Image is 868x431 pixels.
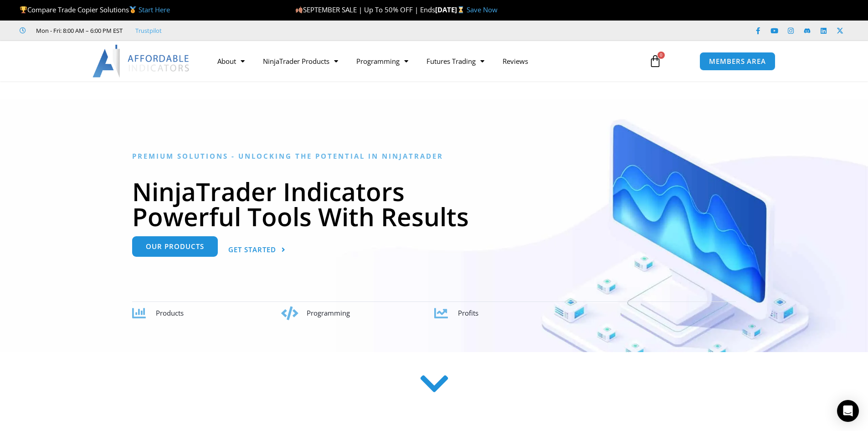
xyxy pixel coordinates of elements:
span: SEPTEMBER SALE | Up To 50% OFF | Ends [295,5,435,14]
span: Products [156,308,184,317]
a: Reviews [493,51,537,72]
h6: Premium Solutions - Unlocking the Potential in NinjaTrader [132,152,736,161]
h1: NinjaTrader Indicators Powerful Tools With Results [132,179,736,229]
strong: [DATE] [435,5,467,14]
a: Get Started [228,240,286,260]
a: About [208,51,254,72]
a: Save Now [467,5,498,14]
nav: Menu [208,51,638,72]
img: LogoAI | Affordable Indicators – NinjaTrader [92,45,190,78]
span: Profits [458,308,478,317]
a: NinjaTrader Products [254,51,347,72]
a: 0 [635,48,675,74]
div: Open Intercom Messenger [837,400,859,422]
span: Programming [307,308,350,317]
a: Trustpilot [135,25,162,36]
a: Futures Trading [417,51,493,72]
span: Get Started [228,246,276,253]
a: Our Products [132,236,218,257]
a: Programming [347,51,417,72]
a: MEMBERS AREA [699,52,776,71]
span: MEMBERS AREA [709,58,766,65]
span: Compare Trade Copier Solutions [20,5,170,14]
img: 🍂 [296,6,303,13]
span: 0 [657,52,665,59]
img: ⌛ [457,6,464,13]
span: Our Products [146,243,204,250]
img: 🏆 [20,6,27,13]
a: Start Here [139,5,170,14]
img: 🥇 [129,6,136,13]
span: Mon - Fri: 8:00 AM – 6:00 PM EST [34,25,123,36]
